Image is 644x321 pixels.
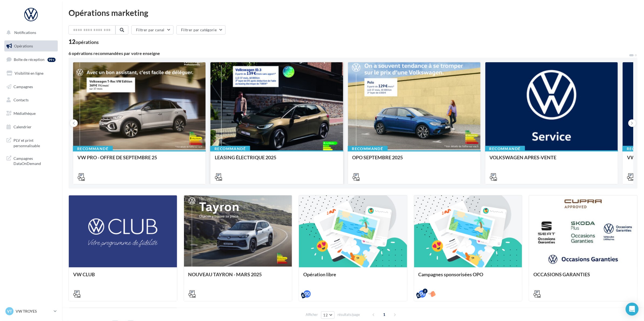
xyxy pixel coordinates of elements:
span: 1 [380,310,389,319]
span: 12 [323,313,328,317]
div: VOLKSWAGEN APRES-VENTE [490,155,614,165]
span: résultats/page [338,312,360,317]
button: Filtrer par catégorie [176,25,226,34]
div: OCCASIONS GARANTIES [533,272,633,282]
div: OPO SEPTEMBRE 2025 [352,155,476,165]
a: Calendrier [3,121,59,133]
div: VW CLUB [73,272,173,282]
span: Boîte de réception [14,57,45,62]
span: VT [7,309,12,314]
span: Opérations [14,44,33,48]
span: Calendrier [13,125,32,129]
a: PLV et print personnalisable [3,134,59,150]
div: Recommandé [210,146,250,152]
span: Contacts [13,98,29,102]
span: Notifications [14,30,36,35]
a: Opérations [3,40,59,52]
a: Visibilité en ligne [3,68,59,79]
div: Campagnes sponsorisées OPO [418,272,518,282]
span: Campagnes [13,84,33,89]
div: Recommandé [348,146,388,152]
div: Opération libre [303,272,403,282]
div: NOUVEAU TAYRON - MARS 2025 [188,272,288,282]
a: Boîte de réception99+ [3,54,59,65]
div: Opérations marketing [69,9,638,17]
span: Campagnes DataOnDemand [13,155,56,166]
div: 6 opérations recommandées par votre enseigne [69,51,629,56]
div: LEASING ÉLECTRIQUE 2025 [215,155,339,165]
span: Afficher [306,312,318,317]
div: 99+ [47,58,56,62]
div: Recommandé [73,146,113,152]
a: Campagnes DataOnDemand [3,153,59,168]
button: Filtrer par canal [131,25,173,34]
span: Médiathèque [13,111,36,116]
div: 12 [69,39,99,45]
div: 2 [423,289,428,294]
div: opérations [76,40,99,44]
a: Contacts [3,94,59,106]
button: Notifications [3,27,57,38]
span: Visibilité en ligne [15,71,43,75]
div: VW PRO - OFFRE DE SEPTEMBRE 25 [77,155,201,165]
div: Open Intercom Messenger [626,303,639,316]
p: VW TROYES [16,309,52,314]
a: VT VW TROYES [4,306,58,316]
span: PLV et print personnalisable [13,137,56,148]
div: Recommandé [485,146,525,152]
a: Médiathèque [3,108,59,119]
a: Campagnes [3,81,59,92]
button: 12 [321,311,335,319]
